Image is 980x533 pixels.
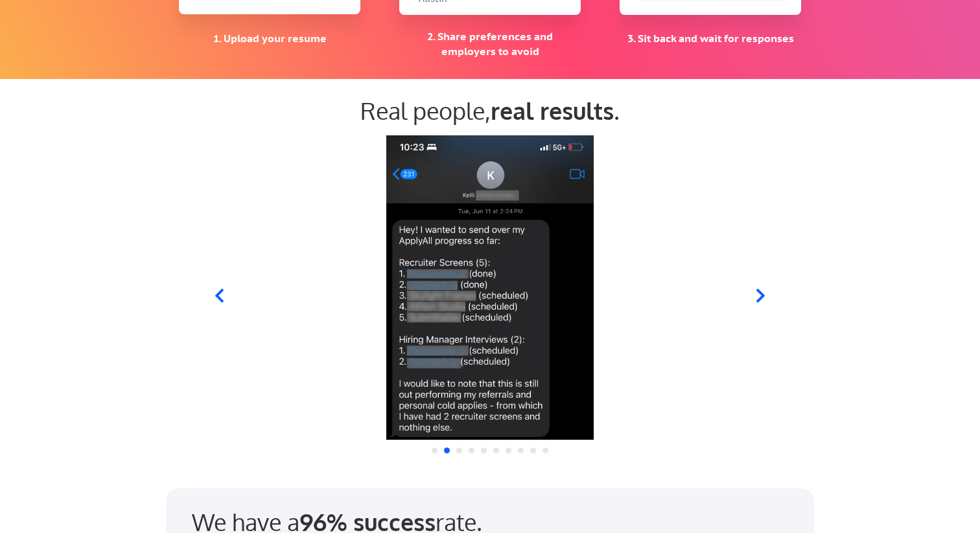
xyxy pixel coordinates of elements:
div: 1. Upload your resume [179,31,360,45]
div: 3. Sit back and wait for responses [620,31,801,45]
div: Real people, . [179,96,801,124]
div: 2. Share preferences and employers to avoid [399,29,581,58]
strong: real results [491,96,614,125]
